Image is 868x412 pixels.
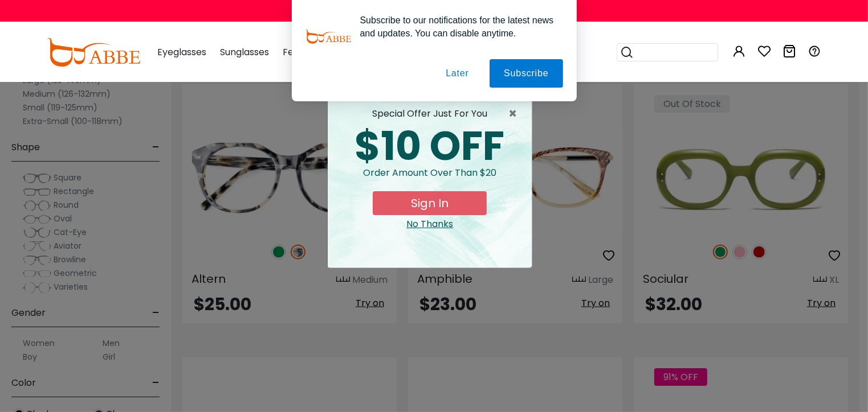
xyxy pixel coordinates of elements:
[508,107,523,121] button: Close
[490,59,563,88] button: Subscribe
[373,191,487,215] button: Sign In
[508,107,523,121] span: ×
[305,14,351,59] img: notification icon
[337,126,523,166] div: $10 OFF
[351,14,563,40] div: Subscribe to our notifications for the latest news and updates. You can disable anytime.
[431,59,483,88] button: Later
[337,107,523,121] div: special offer just for you
[337,166,523,191] div: Order amount over than $20
[337,217,523,231] div: Close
